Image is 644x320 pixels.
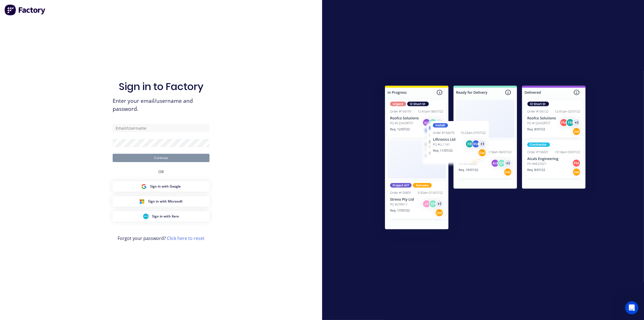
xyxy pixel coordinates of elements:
h1: Sign in to Factory [119,81,203,93]
iframe: Intercom live chat [625,301,638,314]
img: Sign in [373,75,598,242]
a: Click here to reset [167,235,205,241]
input: Email/Username [113,124,210,132]
button: Microsoft Sign inSign in with Microsoft [113,196,210,207]
span: Forgot your password? [118,235,205,242]
span: Enter your email/username and password. [113,97,210,113]
span: Sign in with Microsoft [148,199,183,204]
button: Continue [113,154,210,162]
div: OR [158,162,164,181]
img: Google Sign in [141,184,147,189]
img: Factory [4,4,46,16]
span: Sign in with Google [150,184,181,189]
button: Google Sign inSign in with Google [113,181,210,192]
img: Microsoft Sign in [139,199,145,204]
img: Xero Sign in [143,214,149,219]
button: Xero Sign inSign in with Xero [113,211,210,222]
span: Sign in with Xero [152,214,179,219]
